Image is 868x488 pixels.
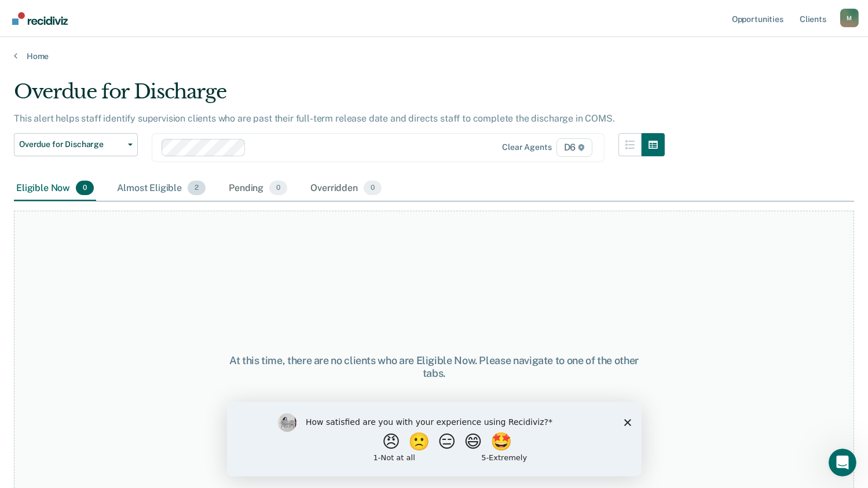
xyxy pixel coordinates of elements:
[364,181,382,196] span: 0
[14,176,96,201] div: Eligible Now0
[14,51,854,61] a: Home
[188,181,206,196] span: 2
[19,140,123,149] span: Overdue for Discharge
[14,133,138,156] button: Overdue for Discharge
[829,449,856,476] iframe: Intercom live chat
[840,9,859,27] button: Profile dropdown button
[224,354,644,379] div: At this time, there are no clients who are Eligible Now. Please navigate to one of the other tabs.
[502,142,551,152] div: Clear agents
[840,9,859,27] div: M
[76,181,94,196] span: 0
[115,176,208,201] div: Almost Eligible2
[226,176,290,201] div: Pending0
[556,138,593,157] span: D6
[227,402,642,476] iframe: Survey by Kim from Recidiviz
[14,80,665,113] div: Overdue for Discharge
[14,113,615,124] p: This alert helps staff identify supervision clients who are past their full-term release date and...
[269,181,287,196] span: 0
[308,176,384,201] div: Overridden0
[12,12,68,25] img: Recidiviz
